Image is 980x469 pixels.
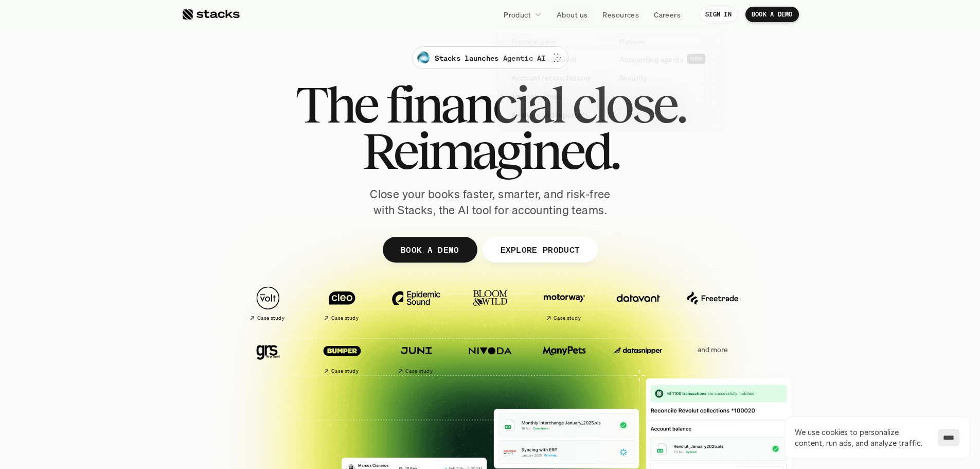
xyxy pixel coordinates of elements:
[504,9,531,20] p: Product
[795,427,928,448] p: We use cookies to personalize content, run ads, and analyze traffic.
[654,9,681,20] p: Careers
[435,53,545,63] p: Stacks launches Agentic AI
[705,11,732,18] p: SIGN IN
[557,9,587,20] p: About us
[550,5,594,24] a: About us
[236,281,300,326] a: Case study
[384,334,448,378] a: Case study
[554,315,581,321] h2: Case study
[295,81,377,128] span: The
[400,242,459,257] p: BOOK A DEMO
[121,238,167,246] a: Privacy Policy
[331,315,359,321] h2: Case study
[362,186,619,218] p: Close your books faster, smarter, and risk-free with Stacks, the AI tool for accounting teams.
[405,368,433,374] h2: Case study
[382,237,477,263] a: BOOK A DEMO
[362,128,618,174] span: Reimagined.
[681,345,744,354] p: and more
[412,46,568,69] a: Stacks launches Agentic AI
[310,334,374,378] a: Case study
[602,9,639,20] p: Resources
[572,81,685,128] span: close.
[331,368,359,374] h2: Case study
[596,5,645,24] a: Resources
[500,242,580,257] p: EXPLORE PRODUCT
[752,11,793,18] p: BOOK A DEMO
[482,237,598,263] a: EXPLORE PRODUCT
[745,7,799,22] a: BOOK A DEMO
[386,81,563,128] span: financial
[532,281,596,326] a: Case study
[310,281,374,326] a: Case study
[648,5,687,24] a: Careers
[699,7,738,22] a: SIGN IN
[257,315,284,321] h2: Case study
